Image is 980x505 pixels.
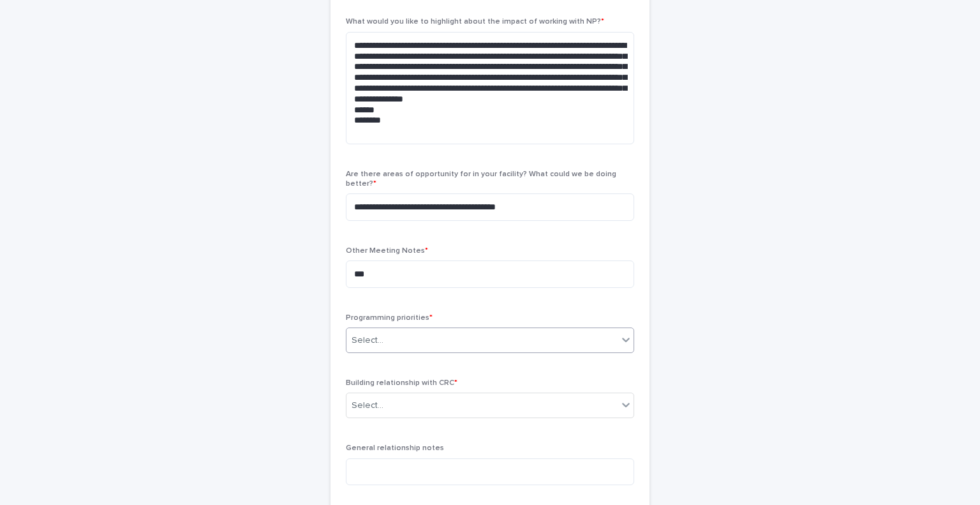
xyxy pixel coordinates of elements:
span: Are there areas of opportunity for in your facility? What could we be doing better? [346,170,616,187]
span: General relationship notes [346,444,444,452]
div: Select... [352,334,383,347]
span: What would you like to highlight about the impact of working with NP? [346,18,604,26]
span: Programming priorities [346,314,433,322]
span: Building relationship with CRC [346,379,457,387]
div: Select... [352,399,383,412]
span: Other Meeting Notes [346,247,428,255]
